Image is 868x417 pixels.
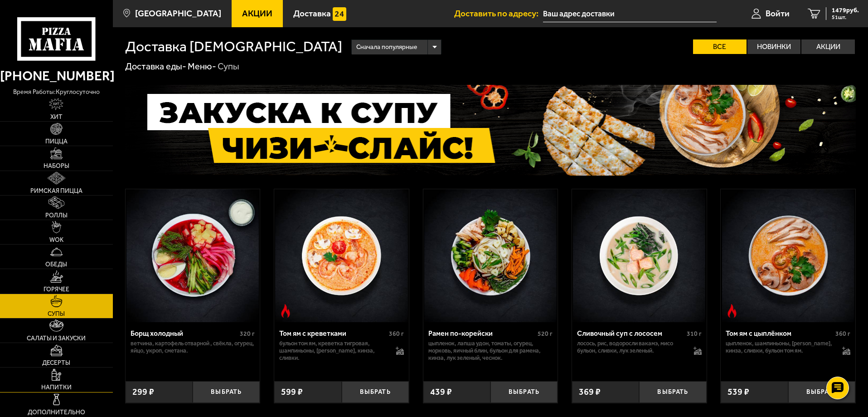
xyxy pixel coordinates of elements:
span: Супы [48,311,65,317]
div: Том ям с креветками [279,329,387,338]
span: Хит [50,114,63,120]
a: Сливочный суп с лососем [572,189,707,322]
h1: Доставка [DEMOGRAPHIC_DATA] [125,39,342,54]
span: Обеды [45,261,67,268]
span: 310 г [687,330,702,338]
img: Борщ холодный [126,189,259,322]
span: 320 г [240,330,255,338]
img: Острое блюдо [725,304,739,318]
span: 539 ₽ [727,388,749,397]
span: 369 ₽ [579,388,601,397]
a: Борщ холодный [126,189,260,322]
p: лосось, рис, водоросли вакамэ, мисо бульон, сливки, лук зеленый. [577,340,684,354]
a: Острое блюдоТом ям с креветками [274,189,409,322]
label: Все [693,39,747,54]
p: цыпленок, лапша удон, томаты, огурец, морковь, яичный блин, бульон для рамена, кинза, лук зеленый... [428,340,553,362]
button: Выбрать [193,381,260,403]
div: Борщ холодный [131,329,238,338]
span: 1479 руб. [832,7,859,14]
span: Горячее [44,286,69,293]
span: Доставить по адресу: [454,9,543,18]
div: Сливочный суп с лососем [577,329,684,338]
div: Том ям с цыплёнком [726,329,833,338]
label: Акции [801,39,855,54]
label: Новинки [747,39,801,54]
span: 51 шт. [832,15,859,20]
input: Ваш адрес доставки [543,5,717,22]
img: Том ям с креветками [275,189,407,322]
img: Острое блюдо [279,304,292,318]
span: Салаты и закуски [27,335,86,342]
span: 360 г [835,330,850,338]
span: Римская пицца [30,188,82,194]
a: Острое блюдоТом ям с цыплёнком [721,189,855,322]
span: 360 г [389,330,404,338]
p: бульон том ям, креветка тигровая, шампиньоны, [PERSON_NAME], кинза, сливки. [279,340,387,362]
span: Десерты [42,360,70,366]
div: Рамен по-корейски [428,329,536,338]
img: Сливочный суп с лососем [573,189,705,322]
span: Акции [242,9,272,18]
span: 439 ₽ [430,388,452,397]
a: Рамен по-корейски [423,189,558,322]
span: Сначала популярные [356,39,417,56]
button: Выбрать [490,381,558,403]
span: Роллы [45,212,68,219]
button: Выбрать [342,381,409,403]
button: Выбрать [788,381,855,403]
span: Войти [766,9,790,18]
span: WOK [49,237,63,243]
p: ветчина, картофель отварной , свёкла, огурец, яйцо, укроп, сметана. [131,340,255,354]
span: 599 ₽ [281,388,303,397]
span: Дополнительно [28,409,85,416]
div: Супы [218,61,239,73]
span: 520 г [538,330,553,338]
img: Том ям с цыплёнком [722,189,854,322]
a: Меню- [188,61,216,72]
span: Пицца [45,138,68,145]
p: цыпленок, шампиньоны, [PERSON_NAME], кинза, сливки, бульон том ям. [726,340,833,354]
img: 15daf4d41897b9f0e9f617042186c801.svg [333,7,346,21]
span: Напитки [41,384,72,391]
span: 299 ₽ [132,388,154,397]
a: Доставка еды- [125,61,186,72]
span: [GEOGRAPHIC_DATA] [135,9,221,18]
button: Выбрать [639,381,706,403]
span: Наборы [44,163,69,169]
span: Доставка [293,9,331,18]
img: Рамен по-корейски [424,189,557,322]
